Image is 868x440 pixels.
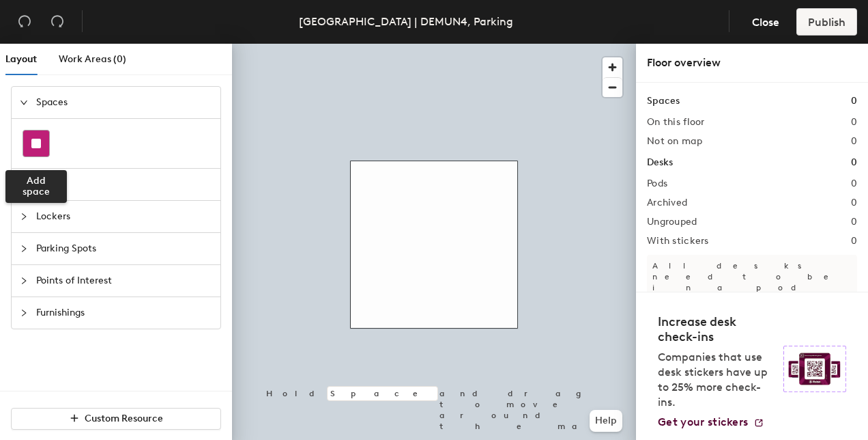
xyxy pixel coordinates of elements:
[851,117,857,128] h2: 0
[36,297,212,329] span: Furnishings
[36,265,212,297] span: Points of Interest
[647,197,687,208] h2: Archived
[851,217,857,228] h2: 0
[851,178,857,189] h2: 0
[647,136,702,147] h2: Not on map
[647,55,857,71] div: Floor overview
[36,87,212,118] span: Spaces
[658,415,748,428] span: Get your stickers
[20,98,28,107] span: expanded
[20,309,28,317] span: collapsed
[36,233,212,264] span: Parking Spots
[647,117,705,128] h2: On this floor
[85,413,163,424] span: Custom Resource
[851,136,857,147] h2: 0
[20,180,28,189] span: collapsed
[851,197,857,208] h2: 0
[44,8,71,36] button: Redo (⌘ + ⇧ + Z)
[5,53,37,65] span: Layout
[658,314,775,344] h4: Increase desk check-ins
[783,346,846,392] img: Sticker logo
[851,236,857,247] h2: 0
[796,8,857,36] button: Publish
[36,169,212,200] span: Desks
[752,16,779,29] span: Close
[647,94,680,109] h1: Spaces
[647,255,857,320] p: All desks need to be in a pod before saving
[647,155,673,170] h1: Desks
[11,408,221,430] button: Custom Resource
[851,94,857,109] h1: 0
[647,178,667,189] h2: Pods
[647,236,709,247] h2: With stickers
[658,415,764,429] a: Get your stickers
[647,217,697,228] h2: Ungrouped
[11,8,38,36] button: Undo (⌘ + Z)
[20,245,28,253] span: collapsed
[299,13,513,30] div: [GEOGRAPHIC_DATA] | DEMUN4, Parking
[851,155,857,170] h1: 0
[740,8,791,36] button: Close
[590,410,622,432] button: Help
[658,350,775,410] p: Companies that use desk stickers have up to 25% more check-ins.
[20,277,28,285] span: collapsed
[59,53,126,65] span: Work Areas (0)
[20,212,28,221] span: collapsed
[36,201,212,232] span: Lockers
[23,130,50,157] button: Add space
